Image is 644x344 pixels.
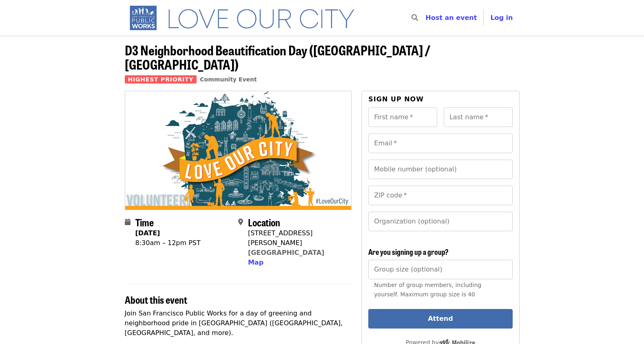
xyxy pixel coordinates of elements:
strong: [DATE] [135,229,160,237]
span: D3 Neighborhood Beautification Day ([GEOGRAPHIC_DATA] / [GEOGRAPHIC_DATA]) [125,40,430,74]
div: [STREET_ADDRESS][PERSON_NAME] [248,228,345,248]
span: Log in [490,14,513,22]
span: Are you signing up a group? [368,246,449,257]
a: Community Event [200,76,257,83]
p: Join San Francisco Public Works for a day of greening and neighborhood pride in [GEOGRAPHIC_DATA]... [125,309,352,338]
div: 8:30am – 12pm PST [135,238,201,248]
i: search icon [412,14,418,22]
span: Highest Priority [125,75,197,83]
input: Last name [444,107,513,127]
input: Search [423,8,429,28]
input: Organization (optional) [368,212,512,231]
span: Sign up now [368,95,424,103]
img: SF Public Works - Home [125,5,367,31]
button: Attend [368,309,512,329]
input: Email [368,134,512,153]
input: ZIP code [368,186,512,205]
a: [GEOGRAPHIC_DATA] [248,249,324,256]
button: Log in [484,10,519,26]
input: First name [368,107,437,127]
input: [object Object] [368,260,512,279]
i: calendar icon [125,218,131,226]
span: Map [248,259,263,266]
input: Mobile number (optional) [368,160,512,179]
img: D3 Neighborhood Beautification Day (North Beach / Russian Hill) organized by SF Public Works [125,91,352,209]
span: Time [135,215,154,229]
i: map-marker-alt icon [238,218,243,226]
a: Host an event [425,14,477,22]
button: Map [248,258,263,267]
span: Location [248,215,280,229]
span: About this event [125,292,187,307]
span: Number of group members, including yourself. Maximum group size is 40 [374,282,481,298]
